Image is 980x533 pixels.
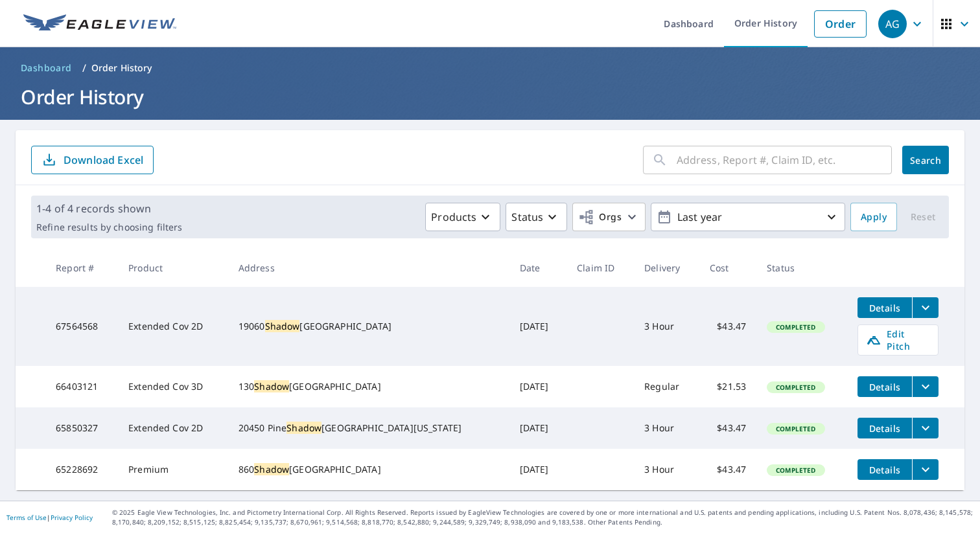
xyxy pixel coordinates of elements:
td: Premium [118,449,228,490]
img: EV Logo [23,14,176,34]
mark: Shadow [254,380,289,392]
p: Products [431,209,476,225]
a: Order [814,10,867,38]
td: $43.47 [699,449,757,490]
td: [DATE] [509,366,567,407]
button: Products [425,203,500,231]
span: Completed [768,323,823,332]
td: Extended Cov 3D [118,366,228,407]
td: [DATE] [509,449,567,490]
div: 19060 [GEOGRAPHIC_DATA] [239,320,499,333]
div: 130 [GEOGRAPHIC_DATA] [239,380,499,393]
span: Completed [768,383,823,392]
th: Address [228,249,509,287]
button: filesDropdownBtn-67564568 [912,297,939,318]
button: filesDropdownBtn-65850327 [912,418,939,438]
p: Order History [91,62,152,74]
td: 3 Hour [634,407,699,449]
p: Download Excel [64,153,143,167]
mark: Shadow [254,463,289,475]
th: Cost [699,249,757,287]
button: detailsBtn-66403121 [857,376,912,397]
td: Extended Cov 2D [118,407,228,449]
button: Status [506,203,567,231]
td: Regular [634,366,699,407]
p: | [6,514,93,521]
th: Claim ID [566,249,634,287]
td: [DATE] [509,287,567,366]
button: detailsBtn-67564568 [857,297,912,318]
td: 3 Hour [634,287,699,366]
div: AG [878,10,907,38]
button: Search [902,146,949,174]
button: filesDropdownBtn-65228692 [912,459,939,480]
th: Delivery [634,249,699,287]
td: 65850327 [45,407,118,449]
span: Apply [861,209,887,225]
li: / [82,60,86,76]
a: Dashboard [16,58,77,78]
mark: Shadow [286,422,321,434]
span: Dashboard [21,62,72,74]
button: filesDropdownBtn-66403121 [912,376,939,397]
span: Search [913,154,939,166]
td: $43.47 [699,287,757,366]
a: Privacy Policy [51,513,93,522]
input: Address, Report #, Claim ID, etc. [677,142,892,178]
nav: breadcrumb [16,58,964,78]
span: Details [865,302,904,314]
th: Date [509,249,567,287]
td: 65228692 [45,449,118,490]
p: Last year [672,206,824,229]
button: Download Excel [31,146,154,174]
p: Status [511,209,543,225]
th: Product [118,249,228,287]
button: detailsBtn-65850327 [857,418,912,438]
span: Completed [768,424,823,433]
div: 20450 Pine [GEOGRAPHIC_DATA][US_STATE] [239,422,499,435]
button: Apply [850,203,897,231]
mark: Shadow [265,320,300,332]
button: Last year [651,203,845,231]
td: 66403121 [45,366,118,407]
td: $43.47 [699,407,757,449]
button: detailsBtn-65228692 [857,459,912,480]
button: Orgs [572,203,646,231]
td: 3 Hour [634,449,699,490]
span: Details [865,422,904,435]
span: Completed [768,466,823,475]
th: Report # [45,249,118,287]
span: Details [865,464,904,476]
th: Status [756,249,847,287]
div: 860 [GEOGRAPHIC_DATA] [239,463,499,476]
span: Orgs [578,209,622,225]
td: [DATE] [509,407,567,449]
p: Refine results by choosing filters [36,221,182,233]
a: Edit Pitch [857,324,939,356]
td: Extended Cov 2D [118,287,228,366]
td: 67564568 [45,287,118,366]
a: Terms of Use [6,513,47,522]
span: Details [865,381,904,393]
span: Edit Pitch [866,328,930,352]
h1: Order History [16,84,964,110]
p: © 2025 Eagle View Technologies, Inc. and Pictometry International Corp. All Rights Reserved. Repo... [112,508,974,527]
p: 1-4 of 4 records shown [36,201,182,216]
td: $21.53 [699,366,757,407]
